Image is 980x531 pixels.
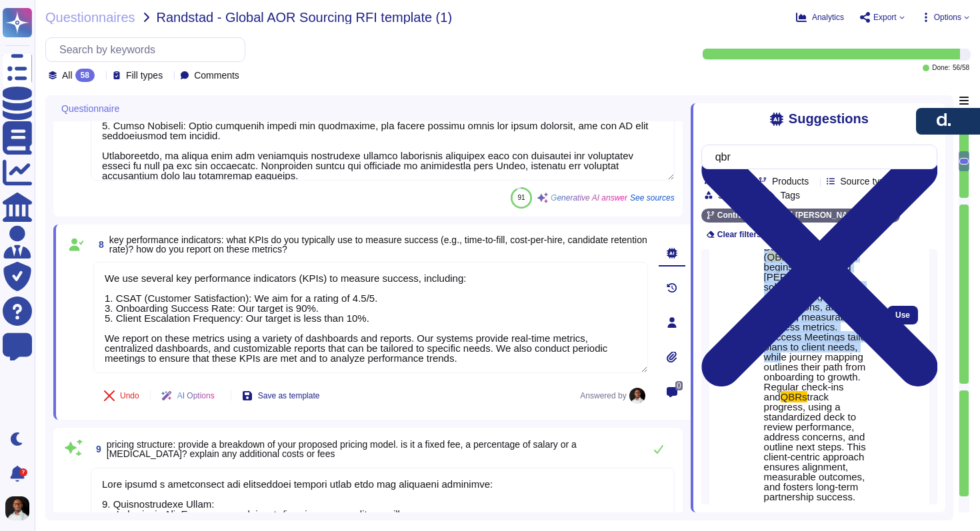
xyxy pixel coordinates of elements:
[5,496,29,520] img: user
[93,262,648,373] textarea: We use several key performance indicators (KPIs) to measure success, including: 1. CSAT (Customer...
[45,11,135,24] span: Questionnaires
[231,382,331,409] button: Save as template
[675,381,683,390] span: 0
[19,468,27,476] div: 7
[126,71,163,80] span: Fill types
[764,391,866,502] span: track progress, using a standardized deck to review performance, address concerns, and outline ne...
[812,13,844,21] span: Analytics
[629,388,645,404] img: user
[93,240,104,249] span: 8
[518,194,525,201] span: 91
[75,69,95,82] div: 58
[120,392,139,400] span: Undo
[630,194,675,202] span: See sources
[107,439,577,459] span: pricing structure: provide a breakdown of your proposed pricing model. is it a fixed fee, a perce...
[796,12,844,23] button: Analytics
[953,65,969,71] span: 56 / 58
[3,494,39,523] button: user
[177,392,215,400] span: AI Options
[91,444,101,454] span: 9
[873,13,897,21] span: Export
[580,392,626,400] span: Answered by
[551,194,627,202] span: Generative AI answer
[62,71,73,80] span: All
[157,11,453,24] span: Randstad - Global AOR Sourcing RFI template (1)
[895,311,910,319] span: Use
[887,306,918,324] button: Use
[258,392,320,400] span: Save as template
[932,65,950,71] span: Done:
[709,145,923,169] input: Search by keywords
[61,104,119,113] span: Questionnaire
[109,235,647,255] span: key performance indicators: what KPIs do you typically use to measure success (e.g., time-to-fill...
[53,38,245,61] input: Search by keywords
[934,13,961,21] span: Options
[93,382,150,409] button: Undo
[194,71,239,80] span: Comments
